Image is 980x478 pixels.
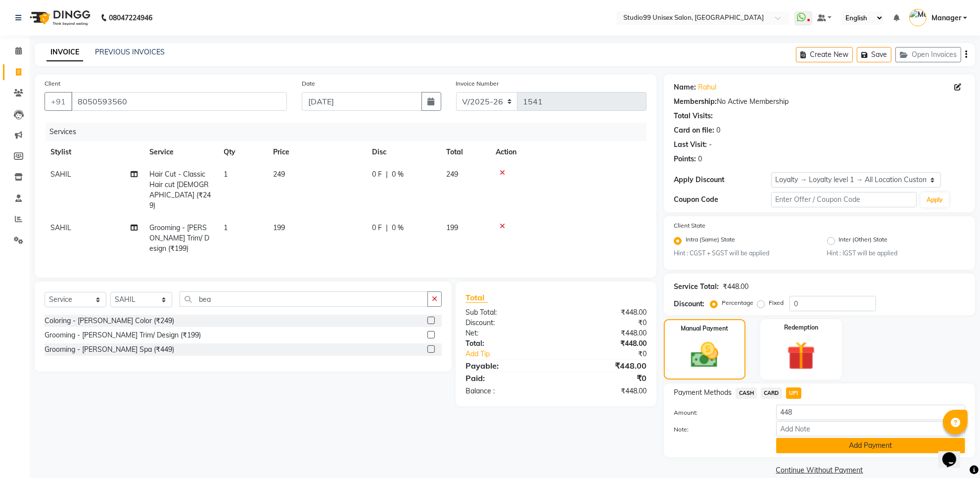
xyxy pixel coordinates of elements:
label: Fixed [769,298,784,307]
div: Name: [674,82,696,93]
th: Price [267,141,366,163]
div: 0 [698,154,702,164]
span: 0 % [392,169,404,180]
input: Search or Scan [180,291,428,307]
div: Total: [458,338,556,349]
div: ₹448.00 [556,360,654,372]
span: 199 [446,223,458,232]
div: Card on file: [674,125,714,136]
div: Net: [458,328,556,338]
th: Qty [218,141,267,163]
label: Manual Payment [681,324,729,333]
button: Apply [921,192,949,207]
label: Invoice Number [456,79,499,88]
div: Services [46,123,654,141]
span: | [386,169,388,180]
div: ₹448.00 [556,338,654,349]
th: Service [143,141,218,163]
label: Amount: [666,408,768,417]
span: SAHIL [50,170,71,179]
div: - [709,140,712,150]
label: Redemption [784,323,818,332]
th: Stylist [45,141,143,163]
div: 0 [716,125,720,136]
span: 0 % [392,223,404,233]
th: Disc [366,141,440,163]
label: Client State [674,221,705,230]
div: Total Visits: [674,111,713,121]
div: Balance : [458,386,556,396]
span: 249 [273,170,285,179]
label: Inter (Other) State [839,235,888,247]
input: Add Note [776,421,965,436]
div: Membership: [674,96,717,107]
label: Intra (Same) State [686,235,735,247]
span: CASH [736,387,757,399]
div: Grooming - [PERSON_NAME] Trim/ Design (₹199) [45,330,201,340]
div: ₹448.00 [556,307,654,318]
div: ₹0 [556,318,654,328]
label: Note: [666,425,768,434]
span: 249 [446,170,458,179]
a: Add Tip [458,349,572,359]
label: Client [45,79,60,88]
img: _gift.svg [778,338,824,373]
small: Hint : CGST + SGST will be applied [674,249,812,258]
span: Total [466,292,488,303]
a: Rahul [698,82,716,93]
button: Create New [796,47,853,62]
div: Discount: [458,318,556,328]
b: 08047224946 [109,4,152,32]
div: ₹0 [556,372,654,384]
div: ₹448.00 [723,282,748,292]
div: ₹448.00 [556,386,654,396]
a: PREVIOUS INVOICES [95,48,165,56]
span: | [386,223,388,233]
a: INVOICE [47,44,83,61]
label: Percentage [722,298,753,307]
div: No Active Membership [674,96,965,107]
span: SAHIL [50,223,71,232]
div: Service Total: [674,282,719,292]
span: CARD [761,387,782,399]
span: Payment Methods [674,387,732,398]
label: Date [302,79,315,88]
span: 0 F [372,223,382,233]
input: Enter Offer / Coupon Code [771,192,917,207]
div: Apply Discount [674,175,771,185]
div: ₹448.00 [556,328,654,338]
div: Last Visit: [674,140,707,150]
small: Hint : IGST will be applied [827,249,965,258]
input: Search by Name/Mobile/Email/Code [71,92,287,111]
div: Paid: [458,372,556,384]
span: 0 F [372,169,382,180]
div: Sub Total: [458,307,556,318]
div: Coloring - [PERSON_NAME] Color (₹249) [45,316,174,326]
th: Action [490,141,647,163]
div: Points: [674,154,696,164]
button: Add Payment [776,438,965,453]
div: Coupon Code [674,194,771,205]
iframe: chat widget [938,438,970,468]
div: Grooming - [PERSON_NAME] Spa (₹449) [45,344,174,355]
a: Continue Without Payment [666,465,973,476]
span: 199 [273,223,285,232]
span: Grooming - [PERSON_NAME] Trim/ Design (₹199) [149,223,209,253]
img: _cash.svg [682,339,727,371]
div: Discount: [674,299,704,309]
button: Open Invoices [895,47,961,62]
button: +91 [45,92,72,111]
span: 1 [224,170,228,179]
span: Hair Cut - Classic Hair cut [DEMOGRAPHIC_DATA] (₹249) [149,170,211,210]
input: Amount [776,405,965,420]
th: Total [440,141,490,163]
div: ₹0 [572,349,654,359]
div: Payable: [458,360,556,372]
span: 1 [224,223,228,232]
button: Save [857,47,891,62]
img: logo [25,4,93,32]
span: UPI [786,387,801,399]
